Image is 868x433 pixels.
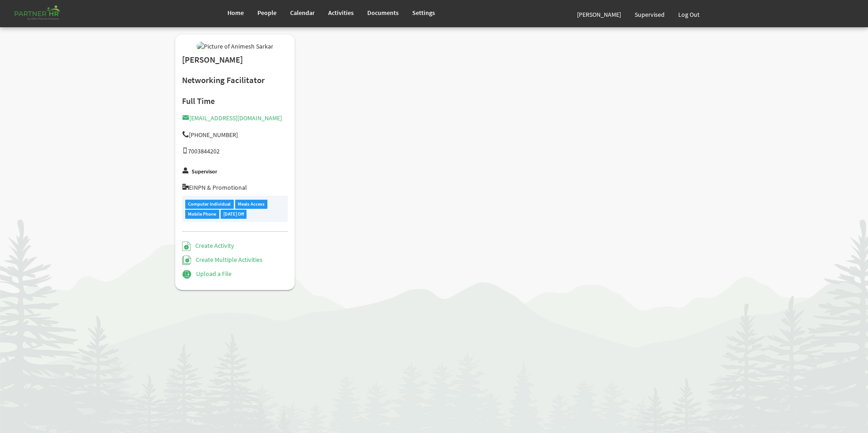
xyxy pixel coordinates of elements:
[570,2,628,27] a: [PERSON_NAME]
[182,241,234,250] a: Create Activity
[635,10,665,19] span: Supervised
[182,256,262,264] a: Create Multiple Activities
[185,210,219,218] div: Mobile Phone
[412,9,435,17] span: Settings
[182,55,288,65] h2: [PERSON_NAME]
[182,256,191,265] img: Create Multiple Activities
[628,2,671,27] a: Supervised
[182,76,288,85] h2: Networking Facilitator
[671,2,706,27] a: Log Out
[257,9,276,17] span: People
[182,148,288,155] h5: 7003844202
[182,131,288,138] h5: [PHONE_NUMBER]
[221,210,247,218] div: [DATE] Off
[182,184,288,191] h5: EINPN & Promotional
[197,42,273,51] img: Picture of Animesh Sarkar
[328,9,354,17] span: Activities
[182,241,191,251] img: Create Activity
[235,200,268,208] div: Meals Access
[367,9,399,17] span: Documents
[192,169,217,175] label: Supervisor
[182,97,288,106] h4: Full Time
[185,200,234,208] div: Computer Individual
[227,9,244,17] span: Home
[182,114,282,122] a: [EMAIL_ADDRESS][DOMAIN_NAME]
[290,9,315,17] span: Calendar
[182,270,232,278] a: Upload a File
[182,270,192,279] img: Upload a File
